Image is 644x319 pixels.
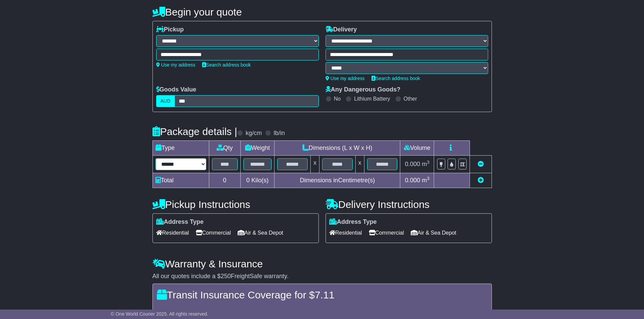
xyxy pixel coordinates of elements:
[422,177,430,184] span: m
[152,199,319,210] h4: Pickup Instructions
[246,177,249,184] span: 0
[152,6,492,18] h4: Begin your quote
[202,62,251,68] a: Search address book
[405,177,420,184] span: 0.000
[326,199,492,210] h4: Delivery Instructions
[334,96,341,102] label: No
[329,228,362,238] span: Residential
[152,126,237,137] h4: Package details |
[209,141,240,156] td: Qty
[156,95,175,107] label: AUD
[405,161,420,167] span: 0.000
[152,173,209,188] td: Total
[400,141,434,156] td: Volume
[354,96,390,102] label: Lithium Battery
[326,76,365,81] a: Use my address
[355,156,364,173] td: x
[275,141,400,156] td: Dimensions (L x W x H)
[329,218,377,226] label: Address Type
[326,86,401,94] label: Any Dangerous Goods?
[152,258,492,269] h4: Warranty & Insurance
[157,289,487,300] h4: Transit Insurance Coverage for $
[152,273,492,280] div: All our quotes include a $ FreightSafe warranty.
[422,161,430,167] span: m
[326,26,357,33] label: Delivery
[111,311,209,317] span: © One World Courier 2025. All rights reserved.
[478,161,484,167] a: Remove this item
[156,218,204,226] label: Address Type
[221,273,231,280] span: 250
[369,228,404,238] span: Commercial
[404,96,417,102] label: Other
[372,76,420,81] a: Search address book
[315,289,334,300] span: 7.11
[156,86,196,94] label: Goods Value
[238,228,283,238] span: Air & Sea Depot
[275,173,400,188] td: Dimensions in Centimetre(s)
[156,228,189,238] span: Residential
[209,173,240,188] td: 0
[196,228,231,238] span: Commercial
[427,160,430,165] sup: 3
[411,228,456,238] span: Air & Sea Depot
[156,62,195,68] a: Use my address
[156,26,184,33] label: Pickup
[427,176,430,181] sup: 3
[240,141,275,156] td: Weight
[311,156,319,173] td: x
[245,130,262,137] label: kg/cm
[152,141,209,156] td: Type
[273,130,285,137] label: lb/in
[240,173,275,188] td: Kilo(s)
[478,177,484,184] a: Add new item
